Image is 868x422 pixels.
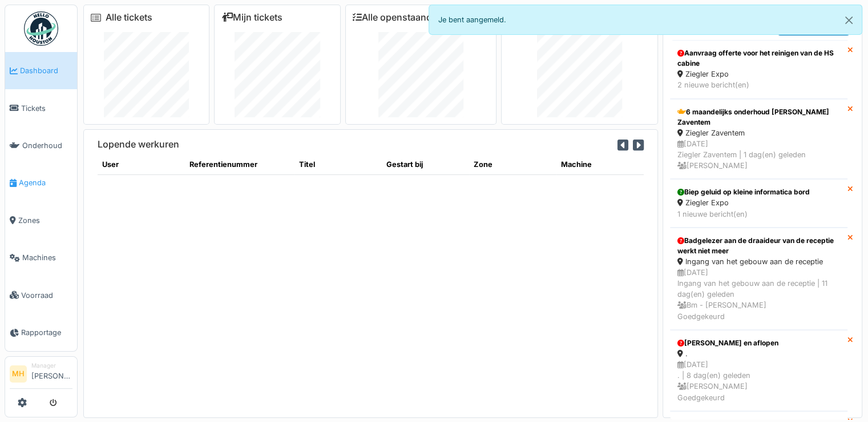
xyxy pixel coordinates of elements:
[353,12,463,23] a: Alle openstaande taken
[677,138,840,172] div: [DATE] Ziegler Zaventem | 1 dag(en) geleden [PERSON_NAME]
[677,256,840,267] div: Ingang van het gebouw aan de receptie
[382,154,469,175] th: Gestart bij
[5,314,77,351] a: Rapportage
[677,48,840,69] div: Aanvraag offerte voor het reinigen van de HS cabine
[221,12,282,23] a: Mijn tickets
[429,5,863,35] div: Je bent aangemeld.
[469,154,556,175] th: Zone
[98,139,179,150] h6: Lopende werkuren
[670,330,847,411] a: [PERSON_NAME] en aflopen . [DATE]. | 8 dag(en) geleden [PERSON_NAME]Goedgekeurd
[677,197,840,208] div: Ziegler Expo
[677,236,840,256] div: Badgelezer aan de draaideur van de receptie werkt niet meer
[19,177,72,188] span: Agenda
[22,252,72,263] span: Machines
[677,209,840,220] div: 1 nieuwe bericht(en)
[21,327,72,338] span: Rapportage
[10,365,27,383] li: MH
[5,239,77,276] a: Machines
[836,5,862,35] button: Close
[556,154,644,175] th: Machine
[670,179,847,227] a: Biep geluid op kleine informatica bord Ziegler Expo 1 nieuwe bericht(en)
[21,103,72,114] span: Tickets
[677,128,840,138] div: Ziegler Zaventem
[31,361,72,386] li: [PERSON_NAME]
[5,202,77,239] a: Zones
[5,276,77,313] a: Voorraad
[677,79,840,90] div: 2 nieuwe bericht(en)
[24,11,58,46] img: Badge_color-CXgf-gQk.svg
[22,140,72,151] span: Onderhoud
[670,40,847,98] a: Aanvraag offerte voor het reinigen van de HS cabine Ziegler Expo 2 nieuwe bericht(en)
[18,215,72,226] span: Zones
[677,267,840,322] div: [DATE] Ingang van het gebouw aan de receptie | 11 dag(en) geleden Bm - [PERSON_NAME] Goedgekeurd
[102,160,119,169] span: translation missing: nl.shared.user
[670,228,847,330] a: Badgelezer aan de draaideur van de receptie werkt niet meer Ingang van het gebouw aan de receptie...
[5,52,77,89] a: Dashboard
[31,361,72,370] div: Manager
[106,12,152,23] a: Alle tickets
[21,290,72,301] span: Voorraad
[677,359,840,403] div: [DATE] . | 8 dag(en) geleden [PERSON_NAME] Goedgekeurd
[677,348,840,359] div: .
[185,154,294,175] th: Referentienummer
[677,338,840,348] div: [PERSON_NAME] en aflopen
[294,154,382,175] th: Titel
[5,89,77,126] a: Tickets
[20,65,72,76] span: Dashboard
[670,99,847,180] a: 6 maandelijks onderhoud [PERSON_NAME] Zaventem Ziegler Zaventem [DATE]Ziegler Zaventem | 1 dag(en...
[5,164,77,201] a: Agenda
[677,69,840,79] div: Ziegler Expo
[5,127,77,164] a: Onderhoud
[10,361,72,389] a: MH Manager[PERSON_NAME]
[677,187,840,197] div: Biep geluid op kleine informatica bord
[677,107,840,128] div: 6 maandelijks onderhoud [PERSON_NAME] Zaventem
